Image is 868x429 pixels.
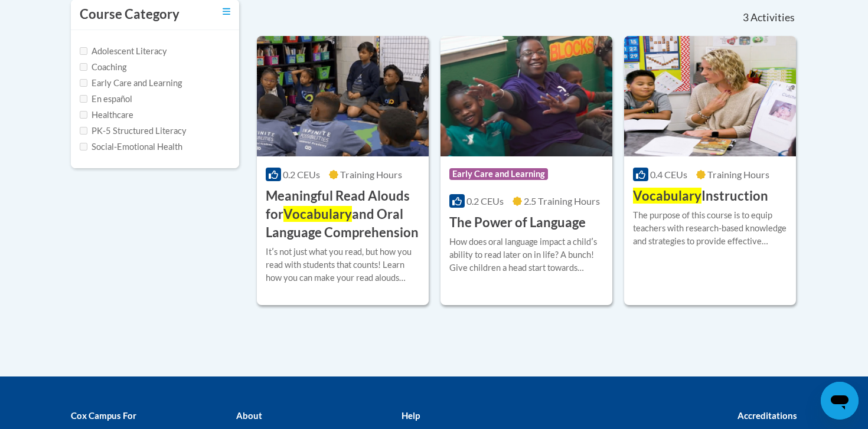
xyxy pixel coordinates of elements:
div: Itʹs not just what you read, but how you read with students that counts! Learn how you can make y... [266,245,420,284]
a: Toggle collapse [223,5,230,18]
span: 3 [743,11,749,24]
b: About [236,410,262,421]
div: The purpose of this course is to equip teachers with research-based knowledge and strategies to p... [633,209,787,248]
a: Course Logo0.4 CEUsTraining Hours VocabularyInstructionThe purpose of this course is to equip tea... [624,36,796,305]
span: 2.5 Training Hours [524,195,600,207]
input: Checkbox for Options [80,127,87,135]
span: Vocabulary [633,188,701,204]
span: Activities [750,11,795,24]
b: Cox Campus For [71,410,136,421]
label: Adolescent Literacy [80,45,167,58]
input: Checkbox for Options [80,111,87,119]
a: Course LogoEarly Care and Learning0.2 CEUs2.5 Training Hours The Power of LanguageHow does oral l... [440,36,612,305]
iframe: Button to launch messaging window [821,382,859,420]
label: PK-5 Structured Literacy [80,125,187,137]
input: Checkbox for Options [80,63,87,71]
img: Course Logo [440,36,612,156]
img: Course Logo [624,36,796,156]
b: Help [402,410,420,421]
h3: Course Category [80,5,180,24]
a: Course Logo0.2 CEUsTraining Hours Meaningful Read Alouds forVocabularyand Oral Language Comprehen... [257,36,429,305]
label: Social-Emotional Health [80,140,182,153]
span: Training Hours [707,169,769,180]
h3: Instruction [633,187,768,205]
label: En español [80,93,132,106]
h3: Meaningful Read Alouds for and Oral Language Comprehension [266,187,420,241]
b: Accreditations [738,410,797,421]
span: 0.2 CEUs [466,195,504,207]
input: Checkbox for Options [80,95,87,103]
input: Checkbox for Options [80,47,87,55]
span: Vocabulary [283,206,352,222]
span: 0.2 CEUs [283,169,320,180]
h3: The Power of Language [449,214,586,232]
label: Healthcare [80,109,133,122]
span: Training Hours [340,169,402,180]
div: How does oral language impact a childʹs ability to read later on in life? A bunch! Give children ... [449,235,603,274]
input: Checkbox for Options [80,143,87,150]
label: Early Care and Learning [80,77,182,90]
span: Early Care and Learning [449,168,548,180]
label: Coaching [80,61,126,74]
span: 0.4 CEUs [650,169,687,180]
img: Course Logo [257,36,429,156]
input: Checkbox for Options [80,79,87,87]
